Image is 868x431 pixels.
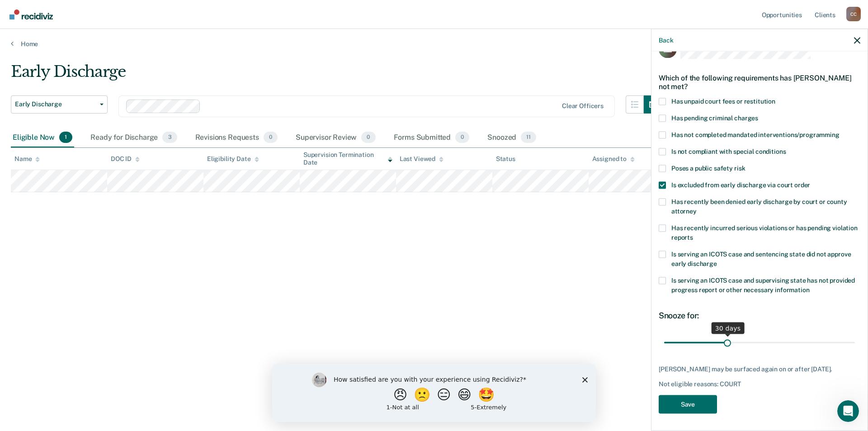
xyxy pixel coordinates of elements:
[392,128,472,148] div: Forms Submitted
[671,276,855,293] span: Is serving an ICOTS case and supervising state has not provided progress report or other necessar...
[207,155,259,163] div: Eligibility Date
[659,365,860,373] div: [PERSON_NAME] may be surfaced again on or after [DATE].
[521,132,536,143] span: 11
[671,114,758,121] span: Has pending criminal charges
[11,128,74,148] div: Eligible Now
[11,62,662,88] div: Early Discharge
[455,132,469,143] span: 0
[162,132,177,143] span: 3
[264,132,278,143] span: 0
[400,155,443,163] div: Last Viewed
[712,322,745,334] div: 30 days
[846,7,861,21] div: C C
[272,364,596,422] iframe: Survey by Kim from Recidiviz
[11,40,857,48] a: Home
[671,131,840,138] span: Has not completed mandated interventions/programming
[59,132,72,143] span: 1
[671,250,851,267] span: Is serving an ICOTS case and sentencing state did not approve early discharge
[486,128,538,148] div: Snoozed
[671,97,775,104] span: Has unpaid court fees or restitution
[659,66,860,98] div: Which of the following requirements has [PERSON_NAME] not met?
[496,155,515,163] div: Status
[9,9,53,19] img: Recidiviz
[846,7,861,21] button: Profile dropdown button
[671,181,810,188] span: Is excluded from early discharge via court order
[592,155,635,163] div: Assigned to
[659,36,673,44] button: Back
[671,147,786,155] span: Is not compliant with special conditions
[111,155,140,163] div: DOC ID
[562,102,604,110] div: Clear officers
[193,128,279,148] div: Revisions Requests
[303,151,392,166] div: Supervision Termination Date
[659,395,717,413] button: Save
[15,100,96,108] span: Early Discharge
[671,164,745,171] span: Poses a public safety risk
[671,198,847,214] span: Has recently been denied early discharge by court or county attorney
[837,400,859,422] iframe: Intercom live chat
[361,132,375,143] span: 0
[659,380,860,388] div: Not eligible reasons: COURT
[14,155,40,163] div: Name
[294,128,377,148] div: Supervisor Review
[659,310,860,320] div: Snooze for:
[671,224,858,241] span: Has recently incurred serious violations or has pending violation reports
[89,128,179,148] div: Ready for Discharge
